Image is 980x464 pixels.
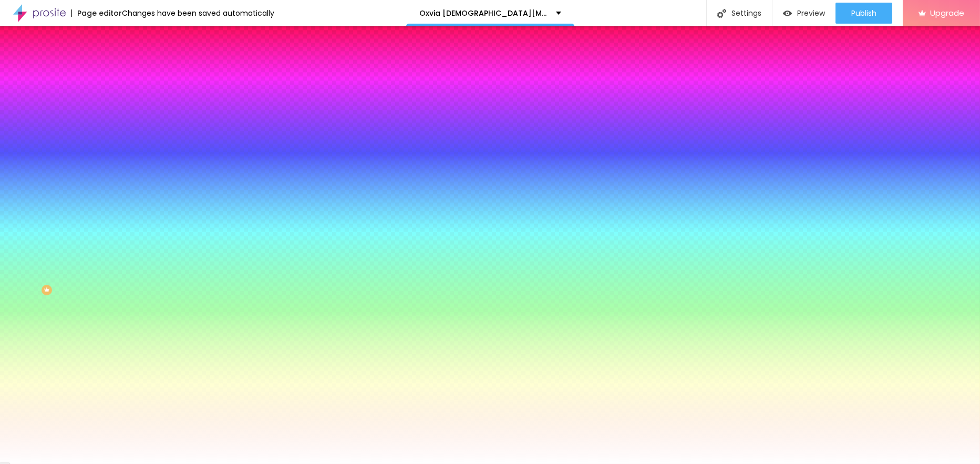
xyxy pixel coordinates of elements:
[717,9,726,18] img: Icone
[835,3,892,24] button: Publish
[71,9,122,17] div: Page editor
[772,3,835,24] button: Preview
[797,9,825,17] span: Preview
[783,9,792,18] img: view-1.svg
[851,9,876,17] span: Publish
[122,9,274,17] div: Changes have been saved automatically
[419,9,548,17] p: Oxvia [DEMOGRAPHIC_DATA][MEDICAL_DATA] Gummies
[930,8,964,17] span: Upgrade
